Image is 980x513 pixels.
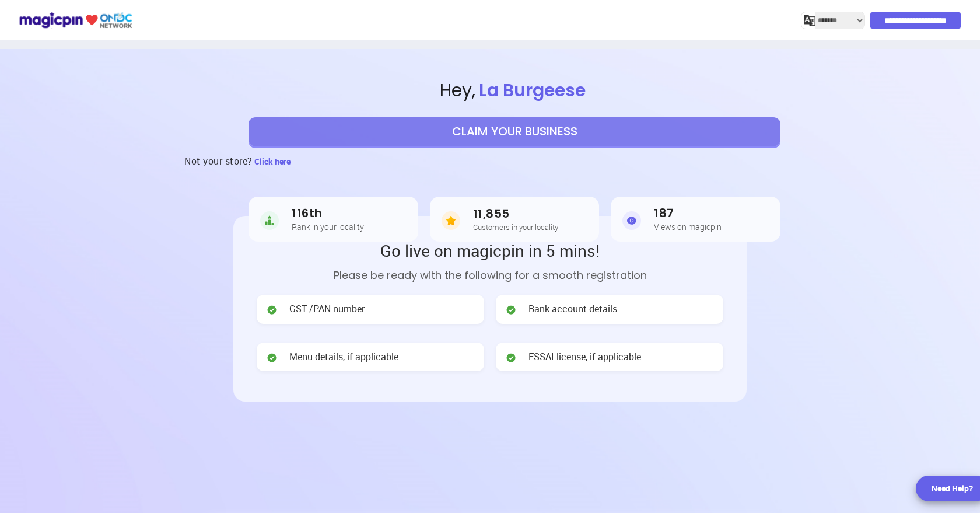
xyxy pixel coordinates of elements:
[257,239,723,261] h2: Go live on magicpin in 5 mins!
[505,304,517,316] img: check
[257,267,723,283] p: Please be ready with the following for a smooth registration
[292,222,364,231] h5: Rank in your locality
[254,156,290,167] span: Click here
[266,304,278,316] img: check
[442,209,460,232] img: Customers
[622,209,641,232] img: Views
[260,209,279,232] img: Rank
[184,146,253,176] h3: Not your store?
[528,350,641,364] span: FSSAI license, if applicable
[249,117,780,146] button: CLAIM YOUR BUSINESS
[528,302,617,316] span: Bank account details
[266,352,278,364] img: check
[473,207,558,221] h3: 11,855
[932,483,973,494] div: Need Help?
[654,222,722,231] h5: Views on magicpin
[804,15,815,26] img: j2MGCQAAAABJRU5ErkJggg==
[19,10,132,30] img: ondc-logo-new-small.8a59708e.svg
[505,352,517,364] img: check
[654,207,722,220] h3: 187
[292,207,364,220] h3: 116th
[49,78,980,103] span: Hey ,
[289,302,365,316] span: GST /PAN number
[289,350,398,364] span: Menu details, if applicable
[475,78,589,103] span: La Burgeese
[473,223,558,231] h5: Customers in your locality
